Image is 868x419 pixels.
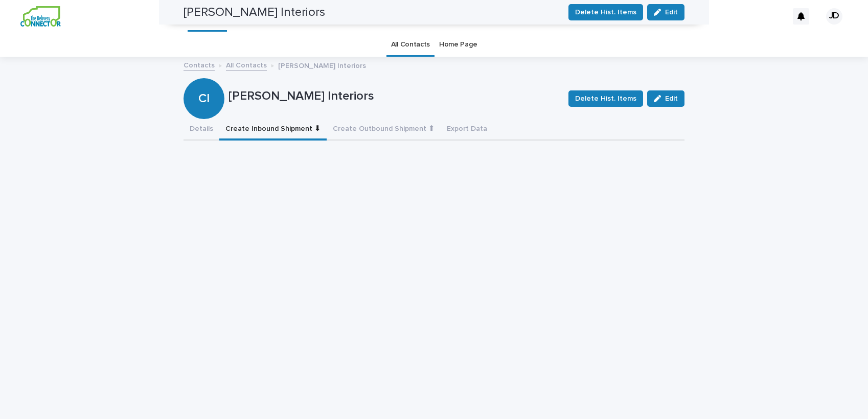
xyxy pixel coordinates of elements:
a: Contacts [184,59,215,71]
img: aCWQmA6OSGG0Kwt8cj3c [20,6,61,27]
div: CI [184,50,224,106]
button: Details [184,119,219,141]
span: Edit [665,95,678,102]
button: Delete Hist. Items [568,90,643,107]
button: Export Data [441,119,493,141]
a: Home Page [439,33,477,57]
a: All Contacts [226,59,267,71]
p: [PERSON_NAME] Interiors [278,59,366,71]
p: [PERSON_NAME] Interiors [229,89,560,104]
button: Create Outbound Shipment ⬆ [327,119,441,141]
span: Delete Hist. Items [575,94,636,104]
div: JD [826,8,842,25]
button: Edit [647,90,684,107]
a: All Contacts [391,33,430,57]
button: Create Inbound Shipment ⬇ [219,119,327,141]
